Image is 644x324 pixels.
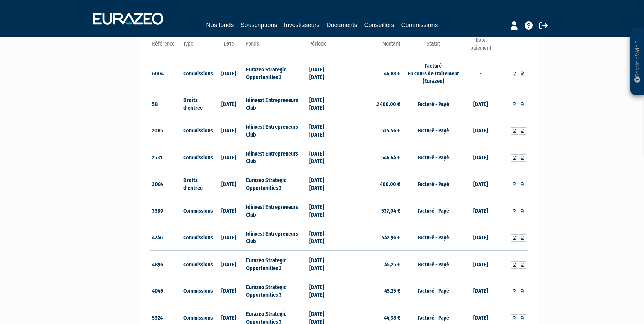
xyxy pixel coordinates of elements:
td: [DATE] [DATE] [308,117,339,144]
td: [DATE] [465,144,496,170]
td: 400,00 € [339,170,402,197]
td: 3399 [150,197,182,224]
td: 4246 [150,224,182,251]
td: Idinvest Entrepreneurs Club [244,224,307,251]
a: Souscriptions [240,20,277,30]
td: Facturé - Payé [402,170,465,197]
a: Conseillers [364,20,394,30]
td: Facturé - Payé [402,90,465,117]
td: [DATE] [DATE] [308,144,339,170]
td: Facturé - Payé [402,251,465,277]
td: Facturé - Payé [402,277,465,304]
td: 3084 [150,170,182,197]
td: Idinvest Entrepreneurs Club [244,90,307,117]
p: Besoin d'aide ? [633,31,641,92]
td: Commissions [182,251,213,277]
th: Date paiement [465,36,496,56]
th: Fonds [244,36,307,56]
td: Commissions [182,56,213,90]
td: [DATE] [DATE] [308,170,339,197]
th: Montant [339,36,402,56]
a: Commissions [401,20,438,31]
td: [DATE] [DATE] [308,251,339,277]
td: Facturé - Payé [402,117,465,144]
td: [DATE] [213,90,245,117]
td: Commissions [182,197,213,224]
th: Date [213,36,245,56]
a: Nos fonds [206,20,234,30]
td: [DATE] [465,170,496,197]
td: Droits d'entrée [182,90,213,117]
td: 6004 [150,56,182,90]
td: [DATE] [213,197,245,224]
img: 1732889491-logotype_eurazeo_blanc_rvb.png [93,13,163,25]
td: Commissions [182,224,213,251]
td: Facturé - Payé [402,224,465,251]
td: [DATE] [213,117,245,144]
td: Commissions [182,144,213,170]
td: 544,44 € [339,144,402,170]
td: [DATE] [213,251,245,277]
td: Eurazeo Strategic Opportunities 3 [244,56,307,90]
td: 2531 [150,144,182,170]
th: Référence [150,36,182,56]
td: Idinvest Entrepreneurs Club [244,117,307,144]
td: [DATE] [213,170,245,197]
td: 4896 [150,251,182,277]
td: 2 400,00 € [339,90,402,117]
td: 542,96 € [339,224,402,251]
td: 45,25 € [339,251,402,277]
td: Facturé - Payé [402,144,465,170]
td: 4946 [150,277,182,304]
td: 537,04 € [339,197,402,224]
td: [DATE] [213,224,245,251]
td: [DATE] [465,251,496,277]
td: Eurazeo Strategic Opportunities 3 [244,251,307,277]
td: Idinvest Entrepreneurs Club [244,197,307,224]
td: [DATE] [213,144,245,170]
td: [DATE] [465,197,496,224]
a: Documents [327,20,357,30]
td: Commissions [182,117,213,144]
td: [DATE] [465,90,496,117]
td: Eurazeo Strategic Opportunities 3 [244,277,307,304]
td: [DATE] [213,56,245,90]
td: Facturé - Payé [402,197,465,224]
td: Commissions [182,277,213,304]
td: - [465,56,496,90]
td: [DATE] [DATE] [308,90,339,117]
td: [DATE] [DATE] [308,56,339,90]
th: Statut [402,36,465,56]
td: Facturé En cours de traitement (Eurazeo) [402,56,465,90]
th: Type [182,36,213,56]
td: Droits d'entrée [182,170,213,197]
a: Investisseurs [284,20,319,30]
td: 58 [150,90,182,117]
td: [DATE] [DATE] [308,197,339,224]
td: Idinvest Entrepreneurs Club [244,144,307,170]
td: Eurazeo Strategic Opportunities 3 [244,170,307,197]
td: 535,56 € [339,117,402,144]
td: [DATE] [465,277,496,304]
th: Période [308,36,339,56]
td: 44,88 € [339,56,402,90]
td: [DATE] [DATE] [308,277,339,304]
td: [DATE] [213,277,245,304]
td: 2085 [150,117,182,144]
td: [DATE] [465,117,496,144]
td: [DATE] [DATE] [308,224,339,251]
td: [DATE] [465,224,496,251]
td: 45,25 € [339,277,402,304]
